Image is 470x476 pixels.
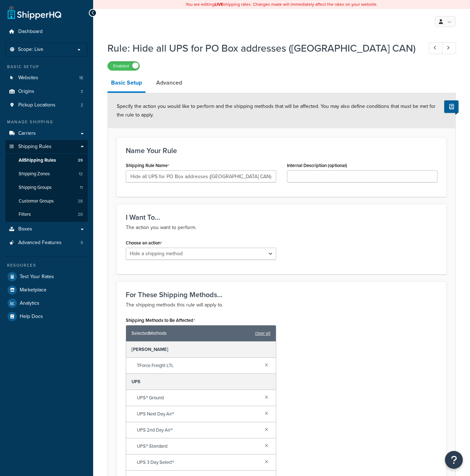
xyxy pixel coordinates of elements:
a: Shipping Groups11 [5,181,88,194]
a: Dashboard [5,25,88,38]
a: Advanced [153,74,186,91]
label: Shipping Rule Name [126,163,169,168]
span: 18 [79,75,83,81]
span: 28 [78,198,83,204]
span: Help Docs [20,314,43,320]
span: Shipping Zones [19,171,50,177]
a: Shipping Rules [5,140,88,153]
li: Customer Groups [5,195,88,208]
span: Marketplace [20,287,47,293]
li: Shipping Zones [5,167,88,181]
span: All Shipping Rules [19,157,56,163]
a: Advanced Features5 [5,236,88,249]
a: Next Record [442,42,456,54]
h3: Name Your Rule [126,147,437,154]
span: 5 [81,240,83,246]
a: Websites18 [5,71,88,85]
h3: For These Shipping Methods... [126,291,437,299]
h1: Rule: Hide all UPS for PO Box addresses ([GEOGRAPHIC_DATA] CAN) [107,41,416,55]
a: clear all [255,328,270,338]
a: Test Your Rates [5,270,88,283]
span: 11 [80,185,83,191]
div: UPS [126,374,276,390]
span: 39 [78,157,83,163]
li: Filters [5,208,88,221]
span: Pickup Locations [18,102,56,108]
span: Origins [18,89,34,95]
span: Filters [19,211,31,218]
p: The action you want to perform. [126,223,437,232]
span: 2 [81,102,83,108]
span: Specify the action you would like to perform and the shipping methods that will be affected. You ... [117,103,436,119]
a: Carriers [5,127,88,140]
a: Previous Record [429,42,443,54]
li: Pickup Locations [5,99,88,112]
a: AllShipping Rules39 [5,154,88,167]
span: TForce Freight LTL [137,361,259,371]
span: UPS 3 Day Select® [137,457,259,467]
span: Websites [18,75,38,81]
span: UPS 2nd Day Air® [137,425,259,435]
a: Shipping Zones12 [5,167,88,181]
span: Test Your Rates [20,274,54,280]
span: Selected Methods [131,328,251,338]
label: Enabled [108,62,139,70]
li: Origins [5,85,88,98]
span: Shipping Rules [18,144,52,150]
span: Advanced Features [18,240,62,246]
label: Shipping Methods to Be Affected [126,318,195,323]
span: Boxes [18,226,32,232]
button: Show Help Docs [444,100,459,113]
span: Shipping Groups [19,185,52,191]
span: UPS® Ground [137,393,259,403]
div: [PERSON_NAME] [126,342,276,358]
li: Websites [5,71,88,85]
span: Carriers [18,130,36,137]
b: LIVE [215,1,223,8]
a: Help Docs [5,310,88,323]
a: Basic Setup [107,74,145,93]
span: Scope: Live [18,47,43,53]
a: Boxes [5,223,88,236]
label: Choose an action [126,240,162,246]
span: Customer Groups [19,198,54,204]
a: Pickup Locations2 [5,99,88,112]
span: Analytics [20,300,39,306]
p: The shipping methods this rule will apply to. [126,301,437,309]
a: Customer Groups28 [5,195,88,208]
button: Open Resource Center [445,451,463,469]
span: 12 [79,171,83,177]
div: Manage Shipping [5,119,88,125]
span: Dashboard [18,29,43,35]
h3: I Want To... [126,213,437,221]
label: Internal Description (optional) [287,163,347,168]
span: UPS® Standard [137,441,259,451]
div: Basic Setup [5,64,88,70]
li: Shipping Rules [5,140,88,222]
li: Shipping Groups [5,181,88,194]
li: Advanced Features [5,236,88,249]
span: UPS Next Day Air® [137,409,259,419]
a: Filters20 [5,208,88,221]
span: 20 [78,211,83,218]
a: Marketplace [5,284,88,296]
a: Analytics [5,297,88,310]
div: Resources [5,262,88,268]
a: Origins3 [5,85,88,98]
span: 3 [81,89,83,95]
